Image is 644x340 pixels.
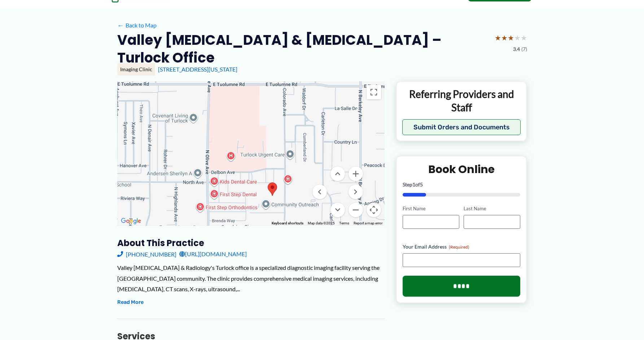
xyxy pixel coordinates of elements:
[403,182,521,187] p: Step of
[367,85,381,99] button: Toggle fullscreen view
[508,31,514,44] span: ★
[521,31,527,44] span: ★
[403,205,459,212] label: First Name
[117,20,157,31] a: ←Back to Map
[501,31,508,44] span: ★
[403,243,521,250] label: Your Email Address
[403,162,521,176] h2: Book Online
[308,221,335,225] span: Map data ©2025
[119,216,143,226] a: Open this area in Google Maps (opens a new window)
[449,244,469,250] span: (Required)
[117,237,385,249] h3: About this practice
[179,249,247,259] a: [URL][DOMAIN_NAME]
[420,181,423,188] span: 5
[402,119,521,135] button: Submit Orders and Documents
[117,298,144,307] button: Read More
[514,31,521,44] span: ★
[158,66,237,73] a: [STREET_ADDRESS][US_STATE]
[330,203,345,217] button: Move down
[117,249,176,259] a: [PHONE_NUMBER]
[513,44,520,54] span: 3.4
[349,167,363,181] button: Zoom in
[354,221,382,225] a: Report a map error
[349,185,363,199] button: Move right
[272,221,303,226] button: Keyboard shortcuts
[412,181,415,188] span: 1
[349,203,363,217] button: Zoom out
[402,87,521,114] p: Referring Providers and Staff
[119,216,143,226] img: Google
[464,205,520,212] label: Last Name
[367,203,381,217] button: Map camera controls
[117,22,124,29] span: ←
[495,31,501,44] span: ★
[312,185,327,199] button: Move left
[117,262,385,294] div: Valley [MEDICAL_DATA] & Radiology's Turlock office is a specialized diagnostic imaging facility s...
[521,44,527,54] span: (7)
[330,167,345,181] button: Move up
[117,31,489,67] h2: Valley [MEDICAL_DATA] & [MEDICAL_DATA] – Turlock Office
[117,63,155,76] div: Imaging Clinic
[339,221,349,225] a: Terms (opens in new tab)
